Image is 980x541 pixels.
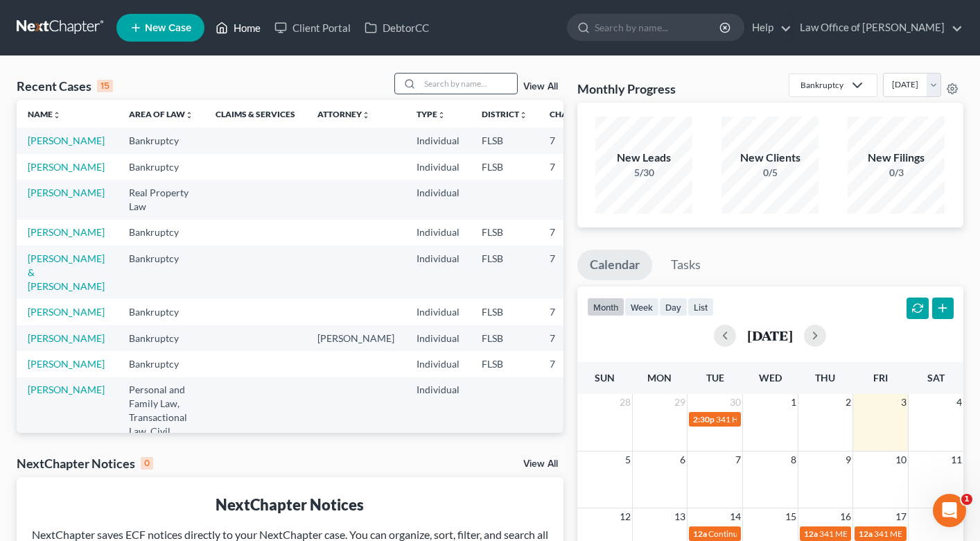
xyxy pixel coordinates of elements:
div: New Leads [595,150,692,166]
td: Individual [405,154,471,180]
td: FLSB [471,246,539,299]
span: Thu [815,372,835,384]
button: day [659,298,688,316]
td: Individual [405,246,471,299]
span: Continued hearing [708,529,776,539]
div: 5/30 [595,166,692,180]
a: Chapterunfold_more [550,109,597,119]
span: 341 MEETING [874,529,927,539]
div: NextChapter Notices [28,494,552,515]
span: 30 [728,394,742,411]
span: 11 [950,452,963,468]
td: 7 [539,220,608,246]
span: 9 [844,452,852,468]
td: Bankruptcy [118,128,204,153]
div: New Clients [721,150,819,166]
td: Individual [405,299,471,325]
th: Claims & Services [204,100,306,128]
td: Individual [405,128,471,153]
a: [PERSON_NAME] [28,226,105,238]
span: 341 MEETING [819,529,873,539]
a: [PERSON_NAME] [28,135,105,146]
div: Bankruptcy [800,79,843,91]
a: Calendar [577,250,652,280]
div: New Filings [848,150,945,166]
td: Real Property Law [118,180,204,219]
td: FLSB [471,325,539,351]
a: DebtorCC [358,15,436,40]
input: Search by name... [595,15,721,40]
i: unfold_more [53,111,61,119]
span: 12a [859,529,873,539]
td: FLSB [471,299,539,325]
div: Recent Cases [17,78,113,94]
td: Bankruptcy [118,246,204,299]
i: unfold_more [362,111,370,119]
td: FLSB [471,128,539,153]
td: 7 [539,246,608,299]
td: Individual [405,377,471,472]
td: FLSB [471,351,539,377]
i: unfold_more [519,111,527,119]
td: 7 [539,325,608,351]
input: Search by name... [420,74,517,94]
span: Sun [595,372,615,384]
a: Nameunfold_more [28,109,61,119]
span: 28 [618,394,632,411]
span: 7 [734,452,742,468]
a: [PERSON_NAME] [28,358,105,370]
span: 2 [844,394,852,411]
td: 7 [539,154,608,180]
span: Mon [647,372,672,384]
span: 10 [894,452,908,468]
span: 5 [624,452,632,468]
a: Help [745,15,791,40]
div: NextChapter Notices [17,455,153,472]
a: Client Portal [268,15,358,40]
span: 341 Hearing [716,414,761,424]
a: Districtunfold_more [482,109,527,119]
div: 0/3 [848,166,945,180]
a: Tasks [658,250,713,280]
a: Law Office of [PERSON_NAME] [793,15,963,40]
td: FLSB [471,220,539,246]
a: [PERSON_NAME] [28,306,105,318]
td: 7 [539,299,608,325]
button: week [624,298,659,316]
iframe: Intercom live chat [933,494,966,527]
span: 12a [693,529,707,539]
td: FLSB [471,154,539,180]
span: 1 [961,494,972,505]
a: [PERSON_NAME] [28,161,105,173]
td: Bankruptcy [118,299,204,325]
td: 7 [539,351,608,377]
span: Tue [706,372,724,384]
a: View All [523,459,558,469]
i: unfold_more [437,111,446,119]
div: 15 [97,80,113,92]
span: Wed [759,372,782,384]
span: 15 [784,508,798,525]
span: Fri [873,372,888,384]
span: 29 [673,394,687,411]
td: Individual [405,325,471,351]
span: 13 [673,508,687,525]
span: Sat [927,372,945,384]
h2: [DATE] [747,328,793,343]
span: 4 [955,394,963,411]
td: Individual [405,351,471,377]
span: 6 [679,452,687,468]
td: 7 [539,128,608,153]
td: Individual [405,180,471,219]
div: 0/5 [721,166,819,180]
a: Typeunfold_more [417,109,446,119]
span: New Case [145,23,191,33]
td: Individual [405,220,471,246]
td: Bankruptcy [118,351,204,377]
td: Personal and Family Law, Transactional Law, Civil Litigation and Disputes [118,377,204,472]
span: 14 [728,508,742,525]
h3: Monthly Progress [577,80,676,97]
span: 12 [618,508,632,525]
span: 12a [804,529,818,539]
a: [PERSON_NAME] [28,187,105,198]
